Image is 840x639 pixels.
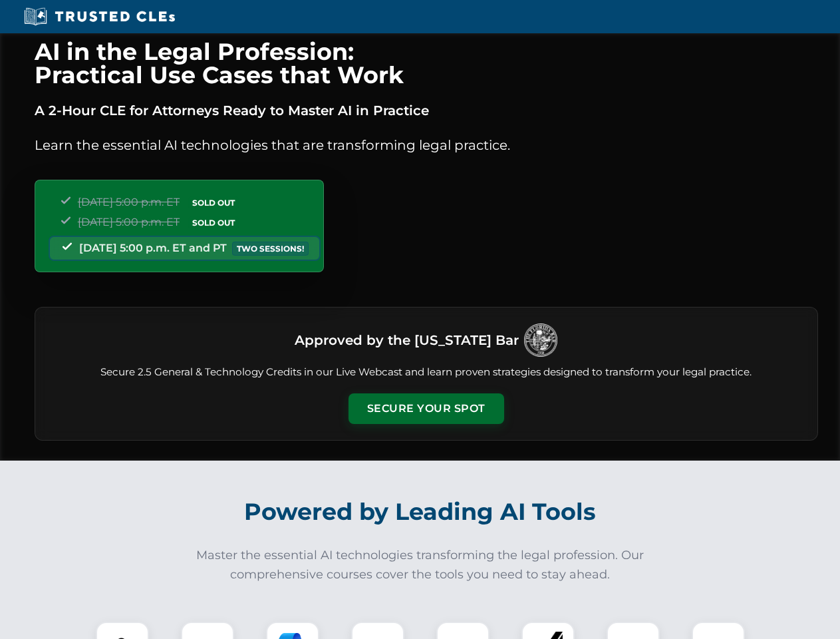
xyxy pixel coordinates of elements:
span: SOLD OUT [188,216,239,230]
span: [DATE] 5:00 p.m. ET [78,196,180,208]
p: A 2-Hour CLE for Attorneys Ready to Master AI in Practice [35,100,818,121]
button: Secure Your Spot [349,393,504,424]
span: SOLD OUT [188,196,239,210]
p: Secure 2.5 General & Technology Credits in our Live Webcast and learn proven strategies designed ... [51,365,801,380]
h3: Approved by the [US_STATE] Bar [295,328,519,352]
h2: Powered by Leading AI Tools [52,489,789,535]
img: Logo [524,323,557,357]
span: [DATE] 5:00 p.m. ET [78,216,180,228]
h1: AI in the Legal Profession: Practical Use Cases that Work [35,40,818,87]
p: Master the essential AI technologies transforming the legal profession. Our comprehensive courses... [188,546,653,584]
p: Learn the essential AI technologies that are transforming legal practice. [35,134,818,156]
img: Trusted CLEs [20,7,179,27]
